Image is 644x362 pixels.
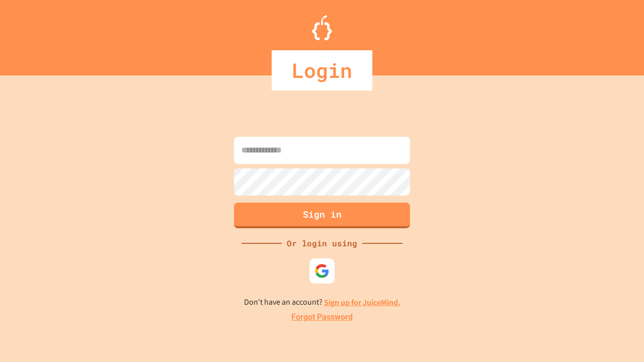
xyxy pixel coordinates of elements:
[291,311,353,323] a: Forgot Password
[324,297,400,308] a: Sign up for JuiceMind.
[272,50,372,90] div: Login
[314,263,330,279] img: google-icon.svg
[234,203,410,228] button: Sign in
[244,296,400,309] p: Don't have an account?
[282,237,362,249] div: Or login using
[312,15,332,40] img: Logo.svg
